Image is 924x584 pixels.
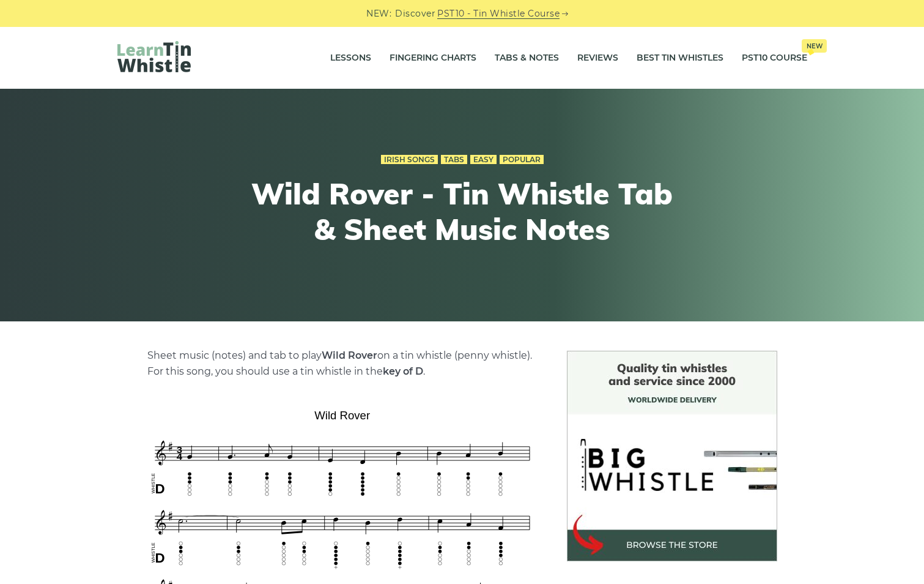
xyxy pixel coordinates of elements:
a: Tabs [441,155,467,165]
img: BigWhistle Tin Whistle Store [567,351,777,561]
a: Popular [500,155,544,165]
p: Sheet music (notes) and tab to play on a tin whistle (penny whistle). For this song, you should u... [147,348,538,380]
a: PST10 CourseNew [742,43,807,73]
a: Fingering Charts [390,43,476,73]
h1: Wild Rover - Tin Whistle Tab & Sheet Music Notes [237,176,687,247]
a: Reviews [577,43,618,73]
a: Lessons [330,43,371,73]
a: Easy [470,155,497,165]
a: Irish Songs [381,155,438,165]
a: Tabs & Notes [495,43,559,73]
a: Best Tin Whistles [637,43,723,73]
img: LearnTinWhistle.com [117,41,191,72]
span: New [802,39,827,53]
strong: key of D [383,365,423,377]
strong: Wild Rover [322,350,377,361]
